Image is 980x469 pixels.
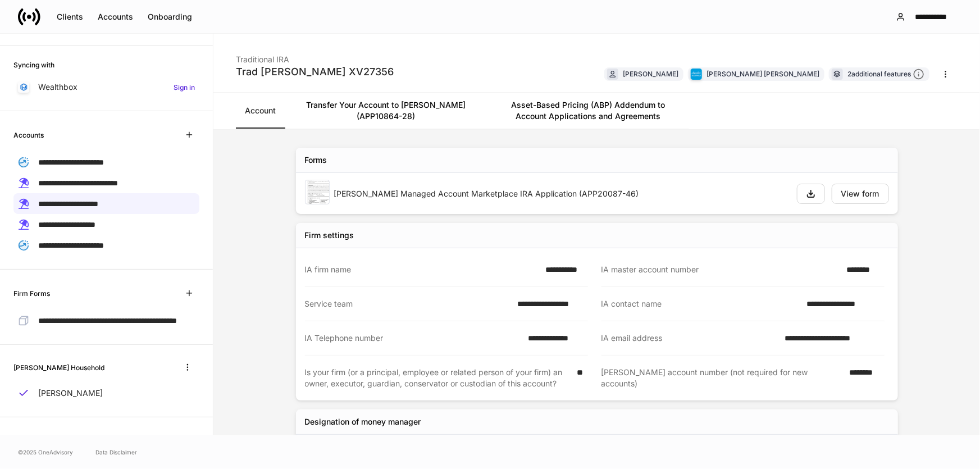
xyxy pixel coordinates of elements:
[285,93,487,129] a: Transfer Your Account to [PERSON_NAME] (APP10864-28)
[140,8,199,26] button: Onboarding
[601,264,840,275] div: IA master account number
[236,47,394,65] div: Traditional IRA
[334,188,788,199] div: [PERSON_NAME] Managed Account Marketplace IRA Application (APP20087-46)
[601,333,778,344] div: IA email address
[90,8,140,26] button: Accounts
[305,416,421,427] div: Designation of money manager
[487,93,689,129] a: Asset-Based Pricing (ABP) Addendum to Account Applications and Agreements
[305,264,539,275] div: IA firm name
[305,333,522,344] div: IA Telephone number
[174,82,195,93] h6: Sign in
[57,13,83,21] div: Clients
[98,13,133,21] div: Accounts
[305,154,327,166] div: Forms
[13,383,199,403] a: [PERSON_NAME]
[601,367,843,389] div: [PERSON_NAME] account number (not required for new accounts)
[305,367,571,389] div: Is your firm (or a principal, employee or related person of your firm) an owner, executor, guardi...
[832,184,889,204] button: View form
[236,93,285,129] a: Account
[841,190,879,198] div: View form
[148,13,192,21] div: Onboarding
[706,69,819,79] div: [PERSON_NAME] [PERSON_NAME]
[49,8,90,26] button: Clients
[236,65,394,79] div: Trad [PERSON_NAME] XV27356
[601,298,800,309] div: IA contact name
[38,388,103,399] p: [PERSON_NAME]
[13,362,104,373] h6: [PERSON_NAME] Household
[95,448,137,457] a: Data Disclaimer
[305,230,354,241] div: Firm settings
[18,448,73,457] span: © 2025 OneAdvisory
[38,81,78,93] p: Wealthbox
[13,60,54,70] h6: Syncing with
[305,298,511,309] div: Service team
[13,130,44,140] h6: Accounts
[691,69,702,80] img: charles-schwab-BFYFdbvS.png
[623,69,678,79] div: [PERSON_NAME]
[847,69,924,80] div: 2 additional features
[13,288,50,299] h6: Firm Forms
[13,77,199,97] a: WealthboxSign in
